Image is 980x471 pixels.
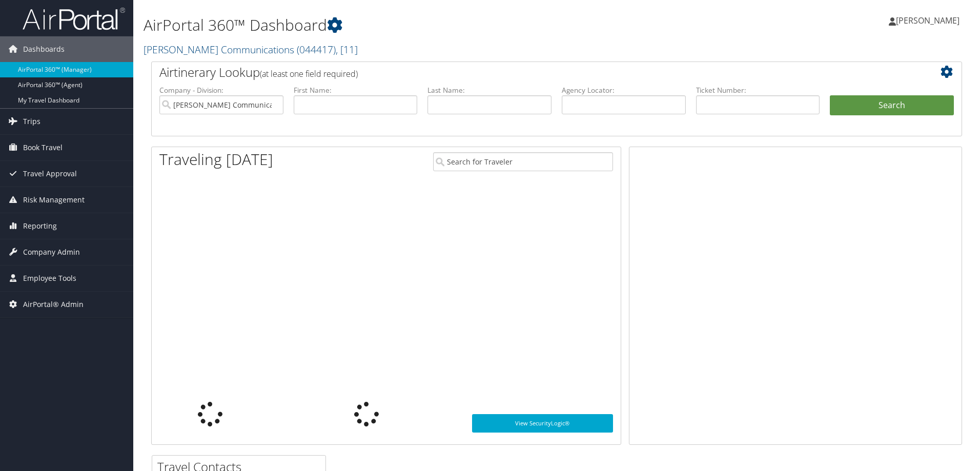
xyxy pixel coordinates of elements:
[144,14,695,36] h1: AirPortal 360™ Dashboard
[696,85,820,95] label: Ticket Number:
[23,36,65,62] span: Dashboards
[23,7,125,31] img: airportal-logo.png
[23,239,80,265] span: Company Admin
[144,43,358,56] a: [PERSON_NAME] Communications
[159,64,886,81] h2: Airtinerary Lookup
[159,85,283,95] label: Company - Division:
[472,414,613,433] a: View SecurityLogic®
[562,85,686,95] label: Agency Locator:
[889,5,970,36] a: [PERSON_NAME]
[23,265,76,291] span: Employee Tools
[23,187,85,213] span: Risk Management
[23,109,40,134] span: Trips
[830,95,954,116] button: Search
[297,43,336,56] span: ( 044417 )
[23,135,63,160] span: Book Travel
[336,43,358,56] span: , [ 11 ]
[23,213,57,239] span: Reporting
[294,85,418,95] label: First Name:
[260,68,358,79] span: (at least one field required)
[896,15,959,26] span: [PERSON_NAME]
[433,152,613,171] input: Search for Traveler
[23,161,77,187] span: Travel Approval
[23,292,84,317] span: AirPortal® Admin
[427,85,552,95] label: Last Name:
[159,149,273,170] h1: Traveling [DATE]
